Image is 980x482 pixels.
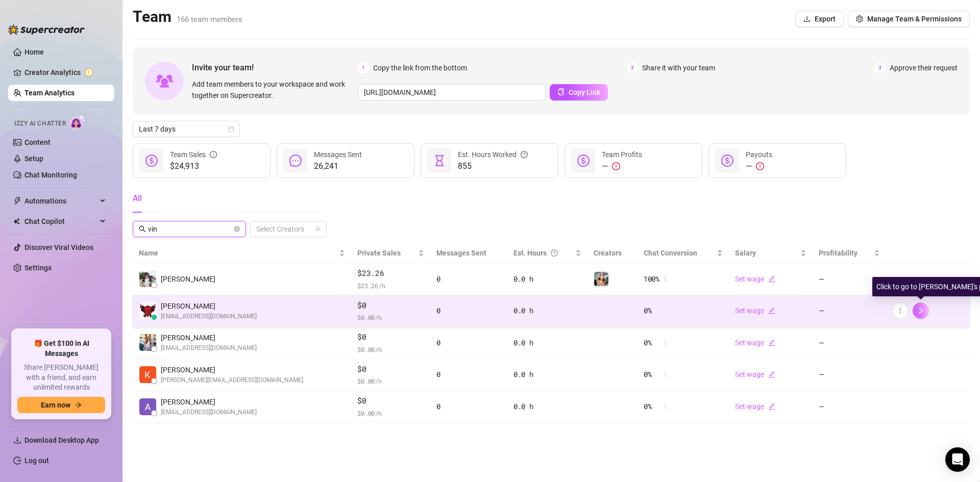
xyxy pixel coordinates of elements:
[644,401,660,412] span: 0 %
[357,376,424,386] span: $ 0.00 /h
[587,243,638,263] th: Creators
[768,307,775,314] span: edit
[17,397,105,413] button: Earn nowarrow-right
[458,160,528,172] span: 855
[721,155,733,167] span: dollar-circle
[357,331,424,343] span: $0
[145,155,158,167] span: dollar-circle
[13,436,21,444] span: download
[945,447,970,472] div: Open Intercom Messenger
[803,15,811,22] span: download
[24,456,49,465] a: Log out
[13,197,21,205] span: thunderbolt
[24,243,93,251] a: Discover Viral Videos
[234,226,240,232] button: close-circle
[813,391,886,423] td: —
[161,332,257,343] span: [PERSON_NAME]
[24,264,52,272] a: Settings
[357,408,424,418] span: $ 0.00 /h
[24,138,51,146] a: Content
[24,171,77,179] a: Chat Monitoring
[14,119,66,129] span: Izzy AI Chatter
[917,307,924,314] span: right
[24,213,97,230] span: Chat Copilot
[75,401,82,409] span: arrow-right
[746,160,772,172] div: —
[13,218,20,225] img: Chat Copilot
[735,275,775,283] a: Set wageedit
[24,48,44,56] a: Home
[24,193,97,209] span: Automations
[768,339,775,346] span: edit
[848,11,970,27] button: Manage Team & Permissions
[815,15,836,23] span: Export
[644,249,697,257] span: Chat Conversion
[315,226,321,232] span: team
[436,369,501,380] div: 0
[735,402,775,411] a: Set wageedit
[436,249,486,257] span: Messages Sent
[768,371,775,378] span: edit
[161,343,257,353] span: [EMAIL_ADDRESS][DOMAIN_NAME]
[139,121,234,137] span: Last 7 days
[139,334,156,351] img: Jessalyn Darvin
[521,149,528,160] span: question-circle
[161,396,257,408] span: [PERSON_NAME]
[228,126,234,132] span: calendar
[813,327,886,359] td: —
[551,247,558,259] span: question-circle
[813,359,886,391] td: —
[644,337,660,348] span: 0 %
[139,398,156,415] img: Alvin John Dest…
[357,312,424,322] span: $ 0.00 /h
[357,249,401,257] span: Private Sales
[813,295,886,327] td: —
[644,369,660,380] span: 0 %
[70,115,86,130] img: AI Chatter
[602,160,642,172] div: —
[357,267,424,280] span: $23.26
[133,243,351,263] th: Name
[289,155,302,167] span: message
[890,62,958,73] span: Approve their request
[513,305,581,316] div: 0.0 h
[24,64,106,81] a: Creator Analytics exclamation-circle
[357,344,424,354] span: $ 0.00 /h
[24,436,99,444] span: Download Desktop App
[458,149,528,160] div: Est. Hours Worked
[133,192,142,205] div: All
[139,247,337,259] span: Name
[161,375,303,385] span: [PERSON_NAME][EMAIL_ADDRESS][DOMAIN_NAME]
[373,62,467,73] span: Copy the link from the bottom
[612,162,620,170] span: exclamation-circle
[795,11,844,27] button: Export
[139,302,156,319] img: Vince Navarra
[735,307,775,315] a: Set wageedit
[170,160,217,172] span: $24,913
[644,305,660,316] span: 0 %
[874,62,886,73] span: 3
[192,79,354,101] span: Add team members to your workspace and work together on Supercreator.
[357,299,424,312] span: $0
[314,160,362,172] span: 26,241
[550,84,608,100] button: Copy Link
[210,149,217,160] span: info-circle
[627,62,638,73] span: 2
[170,149,217,160] div: Team Sales
[192,61,358,74] span: Invite your team!
[819,249,857,257] span: Profitability
[161,273,215,285] span: [PERSON_NAME]
[569,88,600,96] span: Copy Link
[513,273,581,285] div: 0.0 h
[746,150,772,159] span: Payouts
[24,155,43,163] a: Setup
[557,88,565,95] span: copy
[436,401,501,412] div: 0
[8,24,85,35] img: logo-BBDzfeDw.svg
[735,370,775,378] a: Set wageedit
[139,270,156,287] img: Vince Gimagan
[735,249,756,257] span: Salary
[433,155,446,167] span: hourglass
[436,337,501,348] div: 0
[513,247,573,259] div: Est. Hours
